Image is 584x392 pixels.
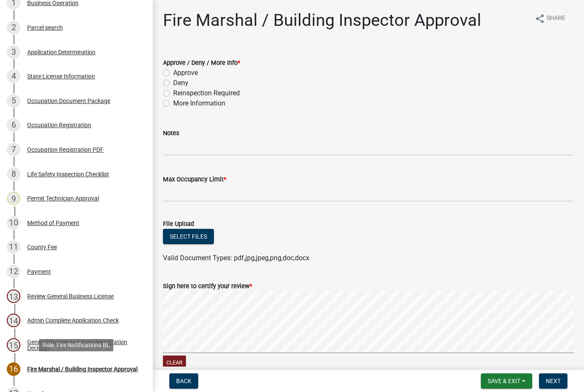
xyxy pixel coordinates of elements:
[27,339,139,351] div: General Business License Registration Decision
[481,373,532,389] button: Save & Exit
[7,216,20,230] div: 10
[539,373,567,389] button: Next
[528,10,572,27] button: shareShare
[163,177,226,183] label: Max Occupancy Limit
[27,73,95,79] div: State License Information
[163,10,481,31] h1: Fire Marshal / Building Inspector Approval
[535,14,545,24] i: share
[27,147,104,153] div: Occupation Registration PDF
[7,265,20,278] div: 12
[7,45,20,59] div: 3
[173,98,225,108] label: More Information
[7,118,20,132] div: 6
[27,25,63,31] div: Parcel search
[7,143,20,156] div: 7
[27,366,138,372] div: Fire Marshal / Building Inspector Approval
[7,338,20,352] div: 15
[27,220,79,226] div: Method of Payment
[163,131,179,136] label: Notes
[173,78,188,88] label: Deny
[7,21,20,34] div: 2
[27,98,110,104] div: Occupation Document Package
[163,284,252,289] label: Sign here to certify your review
[546,378,561,384] span: Next
[27,122,91,128] div: Occupation Registration
[7,70,20,83] div: 4
[169,373,198,389] button: Back
[173,88,240,98] label: Reinspection Required
[27,49,95,55] div: Application Determination
[7,94,20,108] div: 5
[27,293,114,299] div: Review General Business License
[163,356,186,370] button: Clear
[27,269,51,275] div: Payment
[163,221,194,227] label: File Upload
[7,167,20,181] div: 8
[27,317,119,323] div: Admin Complete Application Check
[163,60,240,66] label: Approve / Deny / More Info
[173,68,198,78] label: Approve
[547,14,565,24] span: Share
[163,229,214,244] button: Select files
[27,195,99,201] div: Permit Technician Approval
[27,171,109,177] div: Life Safety Inspection Checklist
[27,244,57,250] div: County Fee
[176,378,191,384] span: Back
[7,289,20,303] div: 13
[7,192,20,205] div: 9
[163,254,309,262] span: Valid Document Types: pdf,jpg,jpeg,png,doc,docx
[7,240,20,254] div: 11
[7,362,20,376] div: 16
[7,314,20,327] div: 14
[488,378,520,384] span: Save & Exit
[39,339,113,351] div: Role: Fire Notifications BL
